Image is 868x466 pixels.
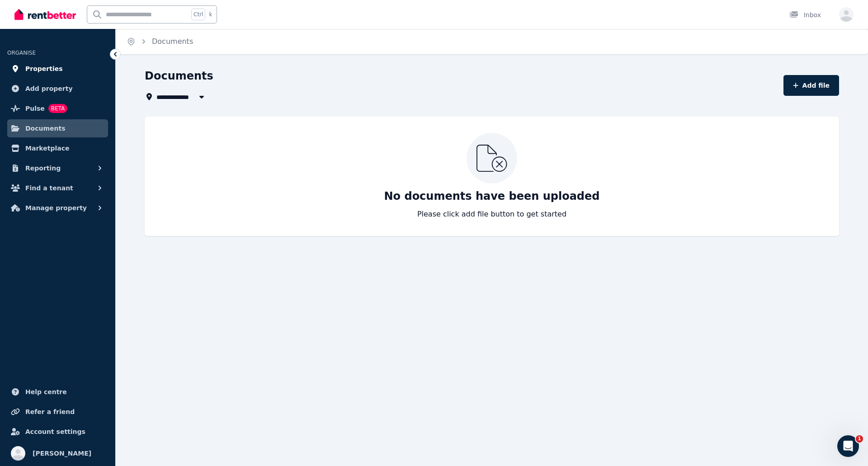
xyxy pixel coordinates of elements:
[25,406,75,417] span: Refer a friend
[25,103,45,114] span: Pulse
[384,189,600,203] p: No documents have been uploaded
[25,63,63,74] span: Properties
[25,83,73,94] span: Add property
[7,403,108,421] a: Refer a friend
[25,123,66,134] span: Documents
[14,8,76,21] img: RentBetter
[417,209,566,220] p: Please click add file button to get started
[7,99,108,118] a: PulseBETA
[152,37,193,46] a: Documents
[25,143,69,154] span: Marketplace
[25,426,85,437] span: Account settings
[145,69,213,83] h1: Documents
[48,104,67,113] span: BETA
[33,448,91,459] span: [PERSON_NAME]
[7,199,108,217] button: Manage property
[7,139,108,157] a: Marketplace
[7,60,108,78] a: Properties
[789,10,821,19] div: Inbox
[7,179,108,197] button: Find a tenant
[856,435,863,442] span: 1
[116,29,204,54] nav: Breadcrumb
[7,423,108,441] a: Account settings
[25,183,73,193] span: Find a tenant
[25,386,67,397] span: Help centre
[7,50,36,56] span: ORGANISE
[191,9,205,20] span: Ctrl
[7,383,108,401] a: Help centre
[209,11,212,18] span: k
[7,119,108,137] a: Documents
[837,435,859,457] iframe: Intercom live chat
[25,202,87,213] span: Manage property
[7,80,108,98] a: Add property
[7,159,108,177] button: Reporting
[25,163,61,174] span: Reporting
[783,75,839,96] button: Add file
